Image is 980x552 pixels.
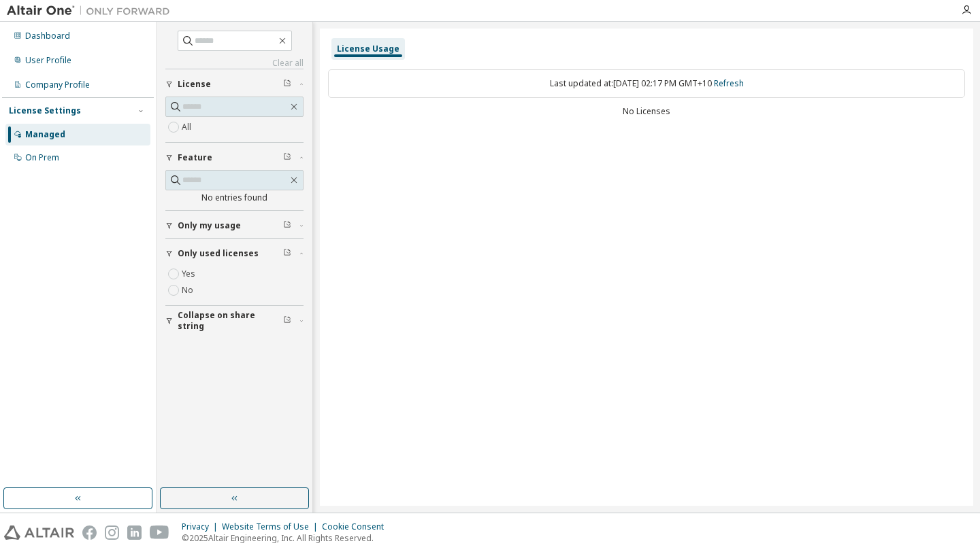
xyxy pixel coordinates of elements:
[283,248,291,259] span: Clear filter
[178,152,212,163] span: Feature
[165,239,304,269] button: Only used licenses
[178,79,211,90] span: License
[178,310,283,332] span: Collapse on share string
[328,69,965,98] div: Last updated at: [DATE] 02:17 PM GMT+10
[25,31,70,41] div: Dashboard
[337,44,399,54] div: License Usage
[328,106,965,117] div: No Licenses
[165,211,304,241] button: Only my usage
[4,525,74,540] img: altair_logo.svg
[165,69,304,99] button: License
[283,152,291,163] span: Clear filter
[25,152,59,163] div: On Prem
[150,525,169,540] img: youtube.svg
[105,525,119,540] img: instagram.svg
[9,105,81,116] div: License Settings
[82,525,97,540] img: facebook.svg
[322,521,392,532] div: Cookie Consent
[7,4,177,18] img: Altair One
[283,220,291,231] span: Clear filter
[182,266,198,282] label: Yes
[178,220,241,231] span: Only my usage
[283,79,291,90] span: Clear filter
[182,282,196,298] label: No
[25,80,90,90] div: Company Profile
[25,55,71,66] div: User Profile
[178,248,259,259] span: Only used licenses
[182,521,222,532] div: Privacy
[182,119,194,135] label: All
[165,192,304,203] div: No entries found
[165,143,304,173] button: Feature
[127,525,142,540] img: linkedin.svg
[25,129,65,140] div: Managed
[182,532,392,544] p: © 2025 Altair Engineering, Inc. All Rights Reserved.
[714,77,744,89] a: Refresh
[222,521,322,532] div: Website Terms of Use
[283,315,291,326] span: Clear filter
[165,58,304,69] a: Clear all
[165,306,304,336] button: Collapse on share string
